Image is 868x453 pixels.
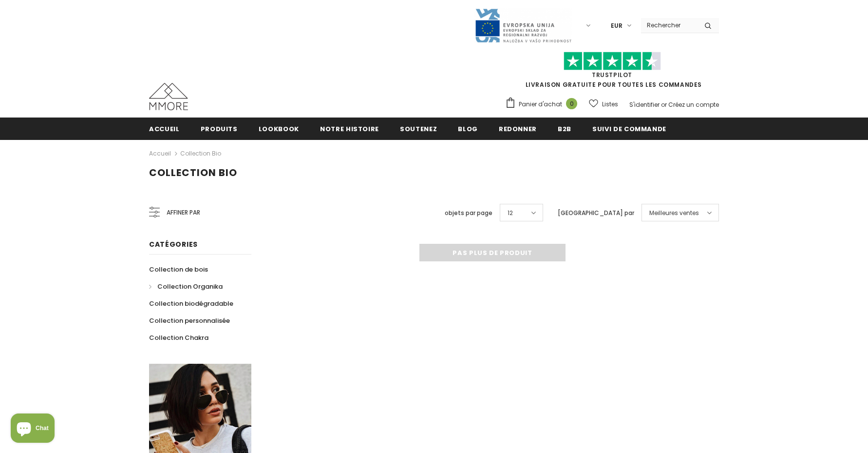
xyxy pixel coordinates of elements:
span: soutenez [400,124,437,134]
span: Collection biodégradable [149,299,233,308]
a: Collection biodégradable [149,295,233,312]
span: Collection Organika [157,282,223,291]
a: B2B [558,118,571,139]
span: Panier d'achat [519,99,562,109]
a: TrustPilot [592,71,632,79]
span: Listes [602,99,618,109]
span: B2B [558,124,571,134]
label: objets par page [445,208,492,218]
span: Collection de bois [149,265,208,274]
span: Catégories [149,239,198,249]
a: Collection personnalisée [149,312,230,329]
label: [GEOGRAPHIC_DATA] par [558,208,634,218]
img: Javni Razpis [474,8,572,43]
a: Accueil [149,118,180,139]
img: Cas MMORE [149,83,188,110]
a: Notre histoire [320,118,379,139]
span: Collection Bio [149,166,237,179]
a: Blog [458,118,478,139]
a: Suivi de commande [592,118,666,139]
span: Accueil [149,124,180,134]
a: Listes [589,96,618,113]
a: Lookbook [259,118,299,139]
span: Notre histoire [320,124,379,134]
span: Meilleures ventes [649,208,699,218]
span: Lookbook [259,124,299,134]
a: Créez un compte [668,100,719,109]
a: Javni Razpis [474,21,572,29]
span: Redonner [499,124,537,134]
a: Panier d'achat 0 [505,97,582,112]
a: Collection Chakra [149,329,208,346]
span: Produits [201,124,238,134]
span: 12 [508,208,513,218]
span: Collection personnalisée [149,316,230,325]
img: Faites confiance aux étoiles pilotes [564,52,661,71]
span: Collection Chakra [149,333,208,342]
span: LIVRAISON GRATUITE POUR TOUTES LES COMMANDES [505,56,719,89]
a: soutenez [400,118,437,139]
span: or [661,100,667,109]
span: 0 [566,98,577,109]
a: Collection de bois [149,261,208,278]
a: Collection Bio [180,149,221,158]
span: Affiner par [167,207,200,218]
input: Search Site [641,18,697,32]
a: Redonner [499,118,537,139]
a: S'identifier [629,100,660,109]
a: Accueil [149,148,171,159]
inbox-online-store-chat: Shopify online store chat [8,414,57,445]
a: Produits [201,118,238,139]
a: Collection Organika [149,278,223,295]
span: Blog [458,124,478,134]
span: EUR [611,21,623,31]
span: Suivi de commande [592,124,666,134]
